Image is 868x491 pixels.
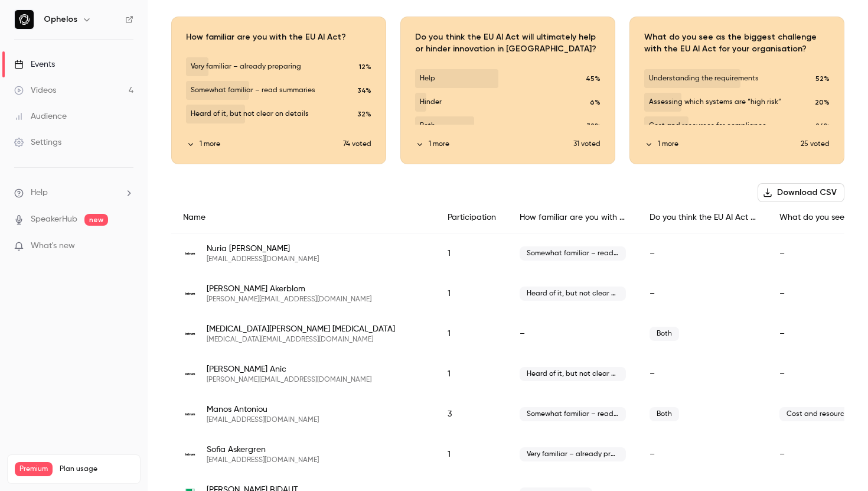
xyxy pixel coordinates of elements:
div: Videos [14,84,56,96]
a: SpeakerHub [31,213,77,226]
iframe: Noticeable Trigger [119,241,133,252]
span: Both [650,327,679,341]
button: 1 more [186,139,343,149]
img: intrum.com [183,327,197,341]
span: Plan usage [60,464,133,474]
span: Sofia Askergren [207,444,319,456]
img: intrum.com [183,407,197,421]
div: How familiar are you with the EU AI Act? [508,202,638,233]
span: Help [31,187,48,199]
div: 1 [436,354,508,394]
span: [EMAIL_ADDRESS][DOMAIN_NAME] [207,456,319,465]
div: – [638,233,768,274]
div: – [638,354,768,394]
img: Ophelos [15,10,34,29]
div: Name [171,202,436,233]
div: Audience [14,110,67,122]
button: Download CSV [758,183,844,202]
div: 1 [436,274,508,314]
button: 1 more [415,139,573,149]
div: – [638,274,768,314]
div: – [508,314,638,354]
h6: Ophelos [44,14,77,25]
div: 1 [436,233,508,274]
span: [EMAIL_ADDRESS][DOMAIN_NAME] [207,415,319,425]
span: Heard of it, but not clear on details [520,367,626,381]
span: [PERSON_NAME] Anic [207,363,371,375]
span: [PERSON_NAME][EMAIL_ADDRESS][DOMAIN_NAME] [207,375,371,385]
li: help-dropdown-opener [14,187,133,199]
div: Settings [14,136,61,148]
div: Participation [436,202,508,233]
span: Manos Antoniou [207,404,319,415]
span: Very familiar – already preparing [520,447,626,461]
span: [PERSON_NAME][EMAIL_ADDRESS][DOMAIN_NAME] [207,295,371,304]
span: Both [650,407,679,421]
span: Heard of it, but not clear on details [520,287,626,301]
img: intrum.com [183,246,197,261]
img: intrum.com [183,447,197,461]
span: [EMAIL_ADDRESS][DOMAIN_NAME] [207,255,319,264]
div: Do you think the EU AI Act will ultimately help or hinder innovation in [GEOGRAPHIC_DATA]? [638,202,768,233]
span: new [84,214,108,226]
span: [MEDICAL_DATA][EMAIL_ADDRESS][DOMAIN_NAME] [207,335,395,344]
div: 1 [436,314,508,354]
span: [PERSON_NAME] Akerblom [207,283,371,295]
span: [MEDICAL_DATA][PERSON_NAME] [MEDICAL_DATA] [207,323,395,335]
span: What's new [31,240,75,252]
img: intrum.com [183,367,197,381]
button: 1 more [644,139,801,149]
span: Premium [15,462,53,476]
div: Events [14,58,55,70]
div: 3 [436,394,508,434]
div: 1 [436,434,508,474]
span: Somewhat familiar – read summaries [520,246,626,261]
span: Nuria [PERSON_NAME] [207,243,319,255]
span: Somewhat familiar – read summaries [520,407,626,421]
img: intrum.com [183,287,197,301]
div: – [638,434,768,474]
